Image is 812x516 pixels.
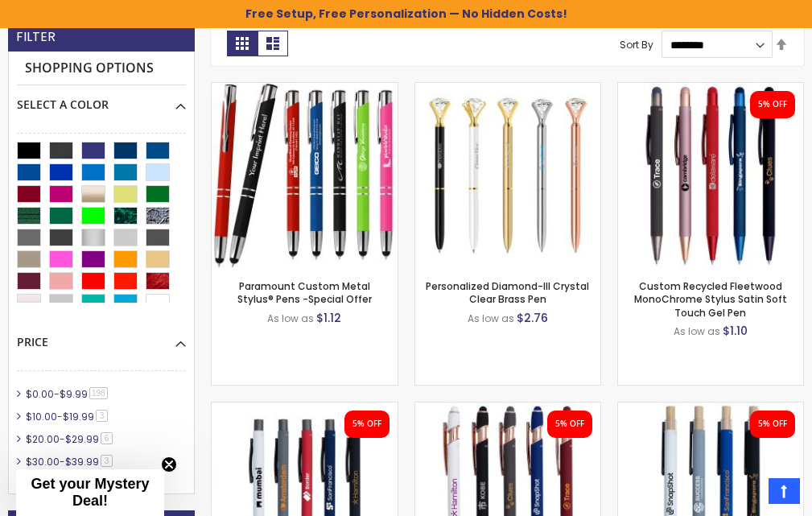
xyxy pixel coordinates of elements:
span: 3 [96,410,108,422]
div: Get your Mystery Deal!Close teaser [16,469,164,516]
button: Close teaser [161,456,177,473]
a: $10.00-$19.993 [22,410,113,423]
span: $0.00 [26,387,54,401]
div: 5% OFF [352,419,381,430]
a: $30.00-$39.993 [22,455,118,469]
div: 5% OFF [758,99,787,110]
a: Personalized Diamond-III Crystal Clear Brass Pen [426,279,589,306]
img: Paramount Custom Metal Stylus® Pens -Special Offer [212,83,397,268]
div: Price [17,323,186,350]
span: As low as [267,312,314,325]
a: Paramount Custom Metal Stylus® Pens -Special Offer [237,279,372,306]
span: 3 [101,455,113,467]
a: Custom Recycled Fleetwood MonoChrome Stylus Satin Soft Touch Gel Pen [618,82,803,96]
a: Custom Recycled Fleetwood MonoChrome Stylus Satin Soft Touch Gel Pen [634,279,787,319]
div: Select A Color [17,85,186,113]
span: $19.99 [63,410,94,423]
a: Paramount Custom Metal Stylus® Pens -Special Offer [212,82,397,96]
div: 5% OFF [758,419,787,430]
span: $2.76 [517,310,548,326]
a: Personalized Recycled Fleetwood Satin Soft Touch Gel Click Pen [212,402,397,415]
img: Personalized Diamond-III Crystal Clear Brass Pen [415,83,600,268]
label: Sort By [620,38,653,52]
strong: Grid [227,31,258,56]
a: Eco-Friendly Aluminum Bali Satin Soft Touch Gel Click Pen [618,402,803,415]
span: As low as [468,312,514,325]
a: $20.00-$29.996 [22,432,118,446]
img: Custom Recycled Fleetwood MonoChrome Stylus Satin Soft Touch Gel Pen [618,83,803,268]
a: Custom Lexi Rose Gold Stylus Soft Touch Recycled Aluminum Pen [415,402,600,415]
span: Get your Mystery Deal! [31,476,149,509]
a: $0.00-$9.99198 [22,387,113,401]
span: $29.99 [65,432,99,446]
strong: Filter [16,28,56,46]
div: 5% OFF [555,419,584,430]
strong: Shopping Options [17,52,186,86]
span: 198 [89,387,108,399]
span: $30.00 [26,455,60,469]
span: 6 [101,432,113,444]
span: $10.00 [26,410,57,423]
span: $9.99 [60,387,88,401]
span: $39.99 [65,455,99,469]
span: $1.12 [316,310,341,326]
span: $20.00 [26,432,60,446]
span: $1.10 [723,323,748,339]
iframe: Google Customer Reviews [679,473,812,516]
a: Personalized Diamond-III Crystal Clear Brass Pen [415,82,600,96]
span: As low as [674,324,720,338]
